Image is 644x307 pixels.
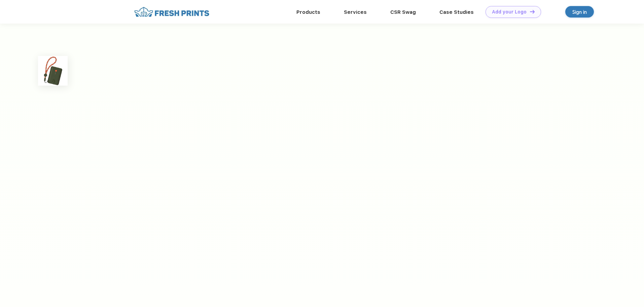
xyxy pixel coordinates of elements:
a: Sign in [565,6,594,18]
img: DT [530,10,535,13]
div: Sign in [572,8,587,16]
img: fo%20logo%202.webp [132,6,211,18]
img: func=resize&h=100 [38,56,68,86]
a: Products [296,9,320,15]
div: Add your Logo [492,9,527,15]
